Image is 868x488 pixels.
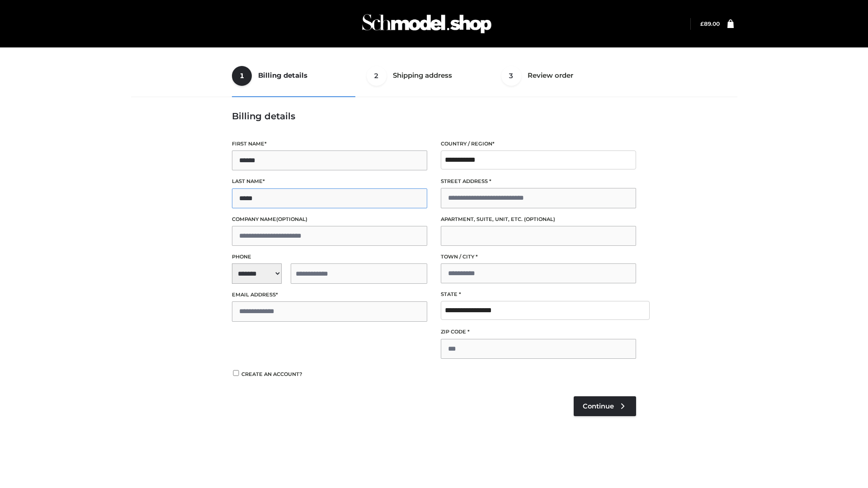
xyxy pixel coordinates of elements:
label: ZIP Code [441,328,636,336]
label: Apartment, suite, unit, etc. [441,215,636,224]
label: Country / Region [441,140,636,148]
span: Create an account? [241,371,302,377]
span: (optional) [276,216,307,222]
img: Schmodel Admin 964 [359,6,495,42]
label: Phone [232,253,427,261]
label: First name [232,140,427,148]
span: £ [700,20,704,27]
span: (optional) [524,216,555,222]
label: State [441,290,636,299]
label: Email address [232,291,427,299]
label: Street address [441,177,636,186]
label: Company name [232,215,427,224]
bdi: 89.00 [700,20,720,27]
h3: Billing details [232,111,636,122]
a: £89.00 [700,20,720,27]
label: Last name [232,177,427,186]
a: Continue [574,396,636,416]
input: Create an account? [232,370,240,376]
label: Town / City [441,253,636,261]
span: Continue [583,402,614,410]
